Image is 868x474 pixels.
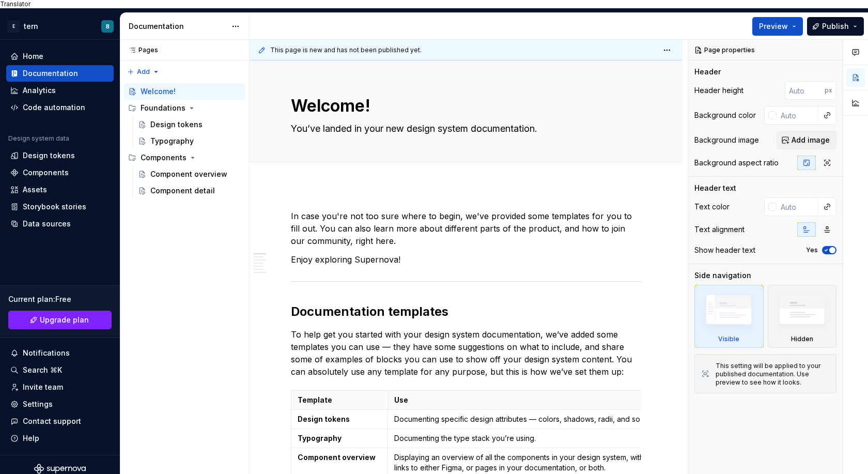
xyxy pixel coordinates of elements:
[106,22,110,30] div: B
[6,198,114,215] a: Storybook stories
[23,51,43,62] div: Home
[23,382,63,392] div: Invite team
[752,17,803,36] button: Preview
[394,452,656,473] p: Displaying an overview of all the components in your design system, with links to either Figma, o...
[298,434,342,442] strong: Typography
[6,216,114,232] a: Data sources
[694,110,756,120] div: Background color
[23,185,47,195] div: Assets
[298,415,350,423] strong: Design tokens
[6,82,114,99] a: Analytics
[23,219,71,229] div: Data sources
[6,345,114,361] button: Notifications
[298,453,376,462] strong: Component overview
[8,311,112,329] a: Upgrade plan
[792,135,830,145] span: Add image
[134,116,245,133] a: Design tokens
[23,202,86,212] div: Storybook stories
[23,365,62,375] div: Search ⌘K
[289,94,639,118] textarea: Welcome!
[141,152,187,163] div: Components
[768,285,837,348] div: Hidden
[394,395,656,405] p: Use
[694,202,730,212] div: Text color
[6,65,114,82] a: Documentation
[129,21,226,32] div: Documentation
[825,86,832,95] p: px
[291,253,641,266] p: Enjoy exploring Supernova!
[6,430,114,447] button: Help
[40,315,89,325] span: Upgrade plan
[150,136,194,146] div: Typography
[694,285,764,348] div: Visible
[150,169,227,179] div: Component overview
[24,21,38,32] div: tern
[6,362,114,378] button: Search ⌘K
[23,85,56,96] div: Analytics
[7,20,20,33] div: E
[124,100,245,116] div: Foundations
[694,85,743,96] div: Header height
[822,21,849,32] span: Publish
[6,396,114,412] a: Settings
[134,182,245,199] a: Component detail
[806,246,818,254] label: Yes
[23,68,78,79] div: Documentation
[6,181,114,198] a: Assets
[291,210,641,247] p: In case you're not too sure where to begin, we've provided some templates for you to fill out. Yo...
[6,99,114,116] a: Code automation
[718,335,739,343] div: Visible
[694,270,751,281] div: Side navigation
[291,328,641,378] p: To help get you started with your design system documentation, we’ve added some templates you can...
[150,186,215,196] div: Component detail
[137,68,150,76] span: Add
[694,183,736,193] div: Header text
[23,399,53,409] div: Settings
[394,414,656,424] p: Documenting specific design attributes — colors, shadows, radii, and so on.
[124,83,245,199] div: Page tree
[777,106,818,125] input: Auto
[150,119,203,130] div: Design tokens
[694,135,759,145] div: Background image
[124,149,245,166] div: Components
[694,67,721,77] div: Header
[8,134,69,143] div: Design system data
[141,103,185,113] div: Foundations
[394,433,656,444] p: Documenting the type stack you’re using.
[791,335,813,343] div: Hidden
[759,21,788,32] span: Preview
[807,17,864,36] button: Publish
[6,379,114,395] a: Invite team
[785,81,825,100] input: Auto
[23,433,39,444] div: Help
[298,395,381,405] p: Template
[124,65,163,79] button: Add
[23,416,81,426] div: Contact support
[124,83,245,100] a: Welcome!
[141,86,176,97] div: Welcome!
[694,245,755,255] div: Show header text
[2,15,118,37] button: EternB
[134,166,245,182] a: Component overview
[134,133,245,149] a: Typography
[124,46,158,54] div: Pages
[270,46,422,54] span: This page is new and has not been published yet.
[716,362,830,387] div: This setting will be applied to your published documentation. Use preview to see how it looks.
[777,197,818,216] input: Auto
[23,102,85,113] div: Code automation
[6,164,114,181] a: Components
[34,464,86,474] svg: Supernova Logo
[8,294,112,304] div: Current plan : Free
[23,167,69,178] div: Components
[694,224,745,235] div: Text alignment
[6,147,114,164] a: Design tokens
[291,303,641,320] h2: Documentation templates
[23,150,75,161] div: Design tokens
[6,48,114,65] a: Home
[777,131,836,149] button: Add image
[694,158,779,168] div: Background aspect ratio
[6,413,114,430] button: Contact support
[289,120,639,137] textarea: You’ve landed in your new design system documentation.
[23,348,70,358] div: Notifications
